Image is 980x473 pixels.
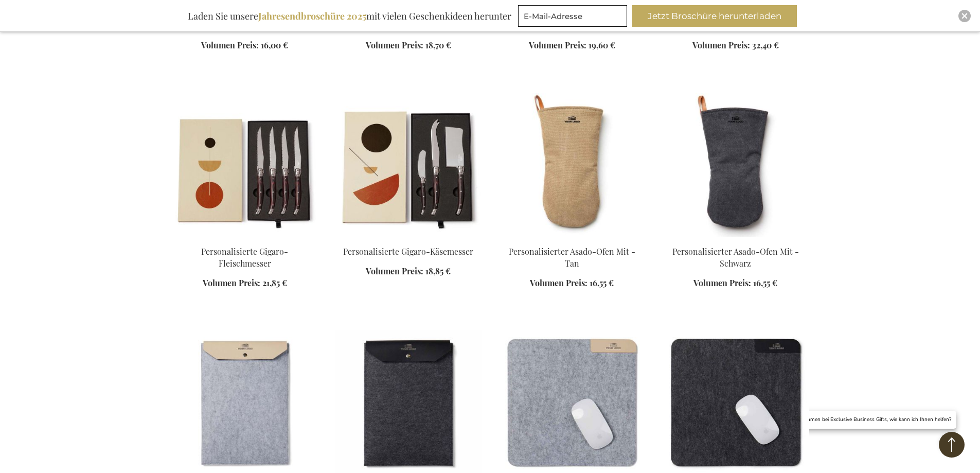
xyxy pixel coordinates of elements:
[171,93,318,237] img: Personalised Gigaro Meat Knives
[258,10,366,22] b: Jahresendbroschüre 2025
[509,246,635,269] a: Personalisierter Asado-Ofen Mit - Tan
[692,40,779,51] a: Volumen Preis: 32,40 €
[366,40,451,51] a: Volumen Preis: 18,70 €
[662,93,809,237] img: Personalised Asado Oven Mit - Black
[752,40,779,50] span: 32,40 €
[589,40,615,50] span: 19,60 €
[961,13,968,19] img: Close
[518,5,627,27] input: E-Mail-Adresse
[335,233,482,243] a: Personalised Gigaro Cheese Knives
[203,277,287,289] a: Volumen Preis: 21,85 €
[530,277,614,289] a: Volumen Preis: 16,55 €
[590,277,614,288] span: 16,55 €
[632,5,797,27] button: Jetzt Broschüre herunterladen
[201,40,259,50] span: Volumen Preis:
[692,40,750,50] span: Volumen Preis:
[171,233,318,243] a: Personalised Gigaro Meat Knives
[662,233,809,243] a: Personalised Asado Oven Mit - Black
[262,277,287,288] span: 21,85 €
[201,246,288,269] a: Personalisierte Gigaro-Fleischmesser
[261,40,288,50] span: 16,00 €
[366,266,451,277] a: Volumen Preis: 18,85 €
[672,246,799,269] a: Personalisierter Asado-Ofen Mit - Schwarz
[530,277,587,288] span: Volumen Preis:
[425,266,451,276] span: 18,85 €
[498,93,646,237] img: Personalised Asado Oven Mit - Tan
[201,40,288,51] a: Volumen Preis: 16,00 €
[693,277,777,289] a: Volumen Preis: 16,55 €
[343,246,473,257] a: Personalisierte Gigaro-Käsemesser
[366,266,423,276] span: Volumen Preis:
[425,40,451,50] span: 18,70 €
[753,277,777,288] span: 16,55 €
[529,40,586,50] span: Volumen Preis:
[183,5,516,27] div: Laden Sie unsere mit vielen Geschenkideen herunter
[498,233,646,243] a: Personalised Asado Oven Mit - Tan
[335,93,482,237] img: Personalised Gigaro Cheese Knives
[529,40,615,51] a: Volumen Preis: 19,60 €
[203,277,260,288] span: Volumen Preis:
[518,5,630,30] form: marketing offers and promotions
[958,10,971,22] div: Close
[693,277,751,288] span: Volumen Preis:
[366,40,423,50] span: Volumen Preis:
